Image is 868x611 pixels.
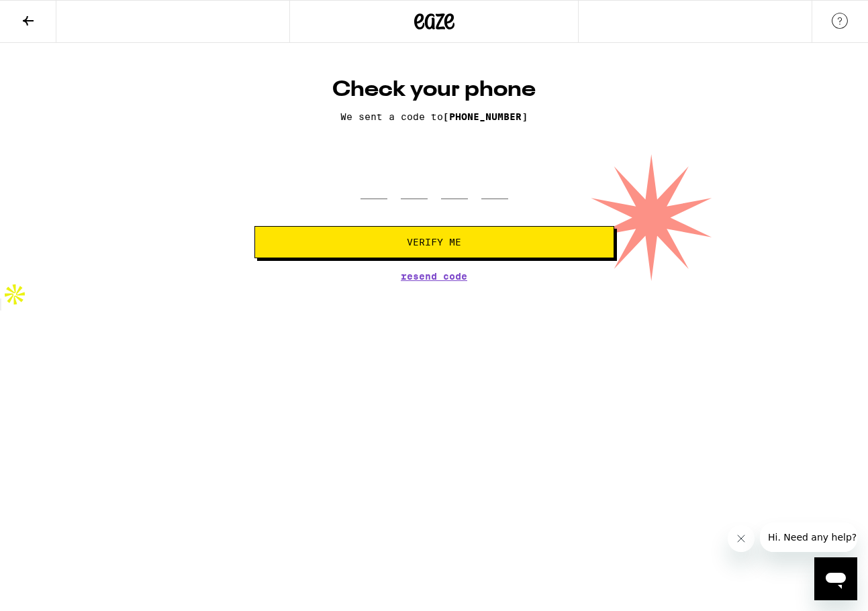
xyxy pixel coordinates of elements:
p: We sent a code to [254,111,614,122]
iframe: Close message [728,525,755,552]
img: Apollo [1,281,28,308]
span: [PHONE_NUMBER] [443,111,528,122]
button: Resend Code [401,272,467,281]
span: Verify Me [407,237,461,247]
h1: Check your phone [254,76,614,103]
iframe: Button to launch messaging window [814,557,857,600]
button: Verify Me [254,226,614,258]
iframe: Message from company [760,522,857,552]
